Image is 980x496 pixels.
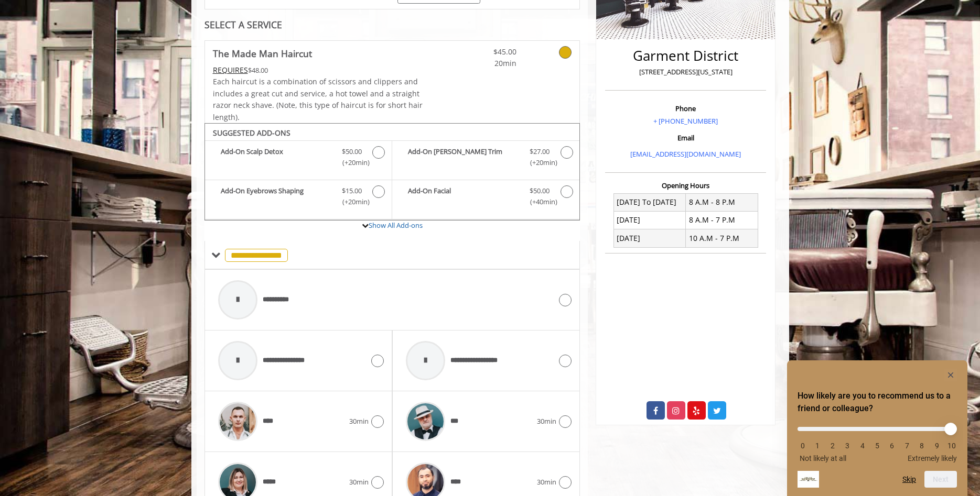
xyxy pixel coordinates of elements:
h2: How likely are you to recommend us to a friend or colleague? Select an option from 0 to 10, with ... [798,390,957,415]
a: [EMAIL_ADDRESS][DOMAIN_NAME] [630,149,741,159]
b: Add-On Facial [408,185,519,207]
span: Not likely at all [800,454,846,462]
button: Hide survey [944,369,957,381]
td: 8 A.M - 7 P.M [686,211,758,229]
h3: Email [608,134,763,141]
div: SELECT A SERVICE [204,20,580,30]
li: 7 [902,442,912,450]
span: (+20min ) [336,196,367,207]
span: (+20min ) [524,157,555,168]
span: $45.00 [455,46,516,58]
b: The Made Man Haircut [213,46,312,61]
span: 30min [537,416,556,427]
span: $50.00 [342,146,362,157]
span: $15.00 [342,185,362,196]
td: [DATE] [613,211,686,229]
span: Extremely likely [908,454,957,462]
b: SUGGESTED ADD-ONS [213,128,290,138]
p: [STREET_ADDRESS][US_STATE] [608,67,763,78]
label: Add-On Beard Trim [397,146,574,171]
div: The Made Man Haircut Add-onS [204,123,580,221]
li: 6 [887,442,897,450]
label: Add-On Scalp Detox [210,146,386,171]
h3: Phone [608,105,763,112]
a: Show All Add-ons [369,221,423,230]
span: This service needs some Advance to be paid before we block your appointment [213,65,248,75]
span: $50.00 [530,185,550,196]
li: 1 [812,442,823,450]
label: Add-On Eyebrows Shaping [210,185,386,210]
b: Add-On [PERSON_NAME] Trim [408,146,519,168]
label: Add-On Facial [397,185,574,210]
div: $48.00 [213,64,424,76]
td: 10 A.M - 7 P.M [686,229,758,247]
li: 3 [842,442,853,450]
li: 0 [798,442,808,450]
span: $27.00 [530,146,550,157]
b: Add-On Eyebrows Shaping [221,185,331,207]
h3: Opening Hours [605,182,766,189]
a: + [PHONE_NUMBER] [653,116,718,126]
span: (+40min ) [524,196,555,207]
li: 4 [857,442,868,450]
span: 30min [537,477,556,488]
span: Each haircut is a combination of scissors and clippers and includes a great cut and service, a ho... [213,76,423,122]
button: Next question [924,471,957,488]
div: How likely are you to recommend us to a friend or colleague? Select an option from 0 to 10, with ... [798,369,957,488]
div: How likely are you to recommend us to a friend or colleague? Select an option from 0 to 10, with ... [798,419,957,462]
td: [DATE] To [DATE] [613,193,686,211]
li: 2 [827,442,838,450]
span: 20min [455,58,516,69]
h2: Garment District [608,48,763,63]
span: (+20min ) [336,157,367,168]
li: 8 [917,442,927,450]
b: Add-On Scalp Detox [221,146,331,168]
span: 30min [349,416,369,427]
button: Skip [902,475,916,483]
span: 30min [349,477,369,488]
td: 8 A.M - 8 P.M [686,193,758,211]
li: 5 [872,442,882,450]
li: 10 [946,442,957,450]
li: 9 [932,442,942,450]
td: [DATE] [613,229,686,247]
